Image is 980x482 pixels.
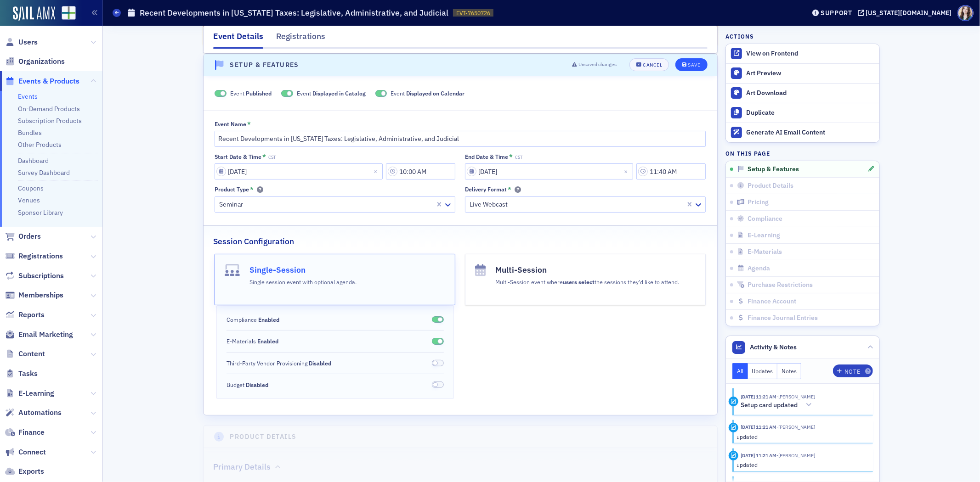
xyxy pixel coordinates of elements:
a: Content [5,349,45,359]
span: Product Details [748,182,794,190]
span: Budget [227,381,268,389]
a: Reports [5,310,45,320]
p: Multi-Session event where the sessions they'd like to attend. [495,278,679,286]
span: Displayed in Catalog [281,90,293,97]
div: Update [729,423,738,432]
button: Duplicate [726,103,879,123]
h5: Setup card updated [741,401,798,409]
b: users select [563,278,595,286]
span: Events & Products [18,76,79,86]
a: Automations [5,408,62,418]
div: Delivery Format [465,186,507,193]
abbr: This field is required [250,186,254,192]
span: Enabled [257,337,278,345]
abbr: This field is required [509,153,513,160]
img: SailAMX [13,6,55,21]
a: Users [5,37,38,47]
button: Close [370,163,383,179]
button: [US_STATE][DOMAIN_NAME] [858,10,955,16]
span: Enabled [432,338,444,345]
a: Subscriptions [5,271,64,281]
button: Multi-SessionMulti-Session event whereusers selectthe sessions they'd like to attend. [465,254,706,305]
span: Agenda [748,264,770,273]
span: CST [268,155,276,160]
span: E-Learning [18,388,54,398]
h4: On this page [725,149,880,157]
a: Events [18,92,38,101]
div: Generate AI Email Content [746,129,875,137]
div: Update [729,451,738,460]
a: Venues [18,196,40,204]
div: Cancel [643,62,662,67]
button: Setup card updated [741,400,816,410]
div: Note [844,369,860,374]
span: Orders [18,231,41,241]
span: Sarah Lowery [777,452,816,459]
div: Registrations [276,30,325,47]
button: Notes [777,363,801,379]
input: MM/DD/YYYY [215,163,383,179]
a: Art Preview [726,64,879,83]
h4: Actions [725,32,754,40]
span: Third-Party Vendor Provisioning [227,359,331,367]
h2: Session Configuration [213,235,294,247]
span: Exports [18,466,44,476]
span: Setup & Features [748,165,799,174]
span: Purchase Restrictions [748,281,813,289]
span: Displayed on Calendar [406,90,465,97]
div: Start Date & Time [215,153,261,160]
span: E-Materials [748,248,782,256]
a: Bundles [18,129,42,137]
a: Sponsor Library [18,208,63,217]
span: Sarah Lowery [777,393,816,400]
span: Subscriptions [18,271,64,281]
span: Event [230,89,272,97]
button: Close [621,163,633,179]
div: Event Details [213,30,263,49]
span: E-Materials [227,337,278,345]
span: Compliance [748,215,783,223]
span: Users [18,37,38,47]
button: Save [675,58,707,71]
span: Finance [18,427,45,437]
span: Sarah Lowery [777,424,816,430]
a: E-Learning [5,388,54,398]
a: On-Demand Products [18,105,80,113]
h4: Multi-Session [495,264,679,276]
a: Email Marketing [5,330,73,340]
input: 00:00 AM [636,163,706,179]
div: Support [821,9,852,17]
time: 10/2/2025 11:21 AM [741,424,777,430]
a: Tasks [5,369,38,379]
a: View on Frontend [726,44,879,63]
button: Updates [748,363,778,379]
a: Subscription Products [18,117,82,125]
h4: Setup & Features [230,60,299,70]
span: Event [297,89,366,97]
a: Exports [5,466,44,476]
span: Disabled [309,359,331,367]
span: Disabled [246,381,268,388]
span: Published [246,90,272,97]
button: Generate AI Email Content [726,123,879,142]
span: Organizations [18,56,65,67]
button: Cancel [629,58,669,71]
a: Organizations [5,56,65,67]
span: Pricing [748,198,769,207]
span: Content [18,349,45,359]
span: Displayed in Catalog [312,90,366,97]
a: Orders [5,231,41,241]
a: Registrations [5,251,63,261]
abbr: This field is required [262,153,266,160]
div: [US_STATE][DOMAIN_NAME] [866,9,952,17]
h4: Single-Session [249,264,357,276]
a: View Homepage [55,6,76,22]
a: Other Products [18,140,62,149]
div: Single session event with optional agenda. [249,276,357,286]
a: Art Download [726,83,879,103]
div: updated [737,460,867,469]
a: Finance [5,427,45,437]
h1: Recent Developments in [US_STATE] Taxes: Legislative, Administrative, and Judicial [140,7,448,18]
time: 10/2/2025 11:21 AM [741,452,777,459]
span: Enabled [258,316,279,323]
